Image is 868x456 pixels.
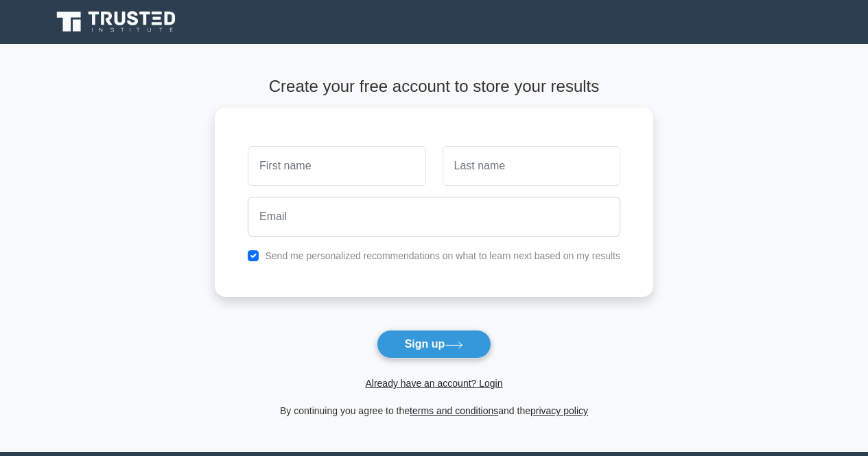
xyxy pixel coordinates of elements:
h4: Create your free account to store your results [215,77,653,97]
a: Already have an account? Login [365,378,502,389]
input: First name [248,146,425,186]
a: terms and conditions [410,405,498,416]
input: Email [248,197,620,237]
input: Last name [443,146,620,186]
button: Sign up [377,330,492,359]
a: privacy policy [530,405,588,416]
label: Send me personalized recommendations on what to learn next based on my results [265,250,620,261]
div: By continuing you agree to the and the [207,403,661,419]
